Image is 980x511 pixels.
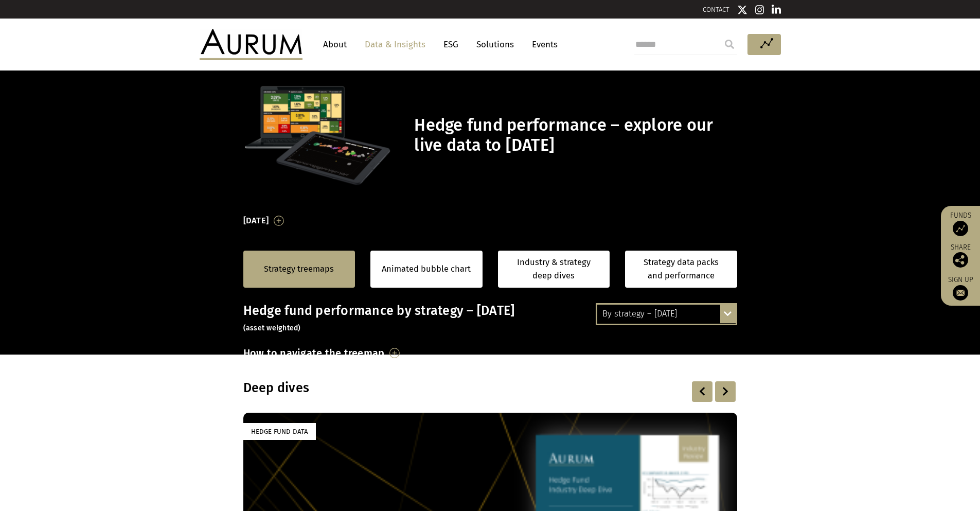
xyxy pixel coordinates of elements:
a: Strategy treemaps [264,262,334,276]
h1: Hedge fund performance – explore our live data to [DATE] [414,115,734,155]
img: Instagram icon [755,5,764,15]
a: CONTACT [703,6,729,13]
img: Share this post [953,252,968,268]
a: Solutions [471,35,519,54]
img: Aurum [200,29,302,60]
h3: [DATE] [243,213,269,228]
a: Data & Insights [360,35,431,54]
a: Industry & strategy deep dives [498,251,610,288]
a: Funds [946,211,975,236]
a: Animated bubble chart [382,262,471,276]
img: Linkedin icon [772,5,781,15]
a: ESG [438,35,464,54]
a: Strategy data packs and performance [625,251,737,288]
h3: Deep dives [243,380,604,396]
img: Twitter icon [737,5,747,15]
h3: Hedge fund performance by strategy – [DATE] [243,303,737,334]
input: Submit [719,34,740,55]
div: By strategy – [DATE] [597,305,736,323]
a: Sign up [946,275,975,301]
a: About [318,35,352,54]
img: Access Funds [953,221,968,236]
img: Sign up to our newsletter [953,285,968,301]
div: Hedge Fund Data [243,423,316,440]
a: Events [527,35,558,54]
h3: How to navigate the treemap [243,344,385,362]
div: Share [946,244,975,268]
small: (asset weighted) [243,324,301,332]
